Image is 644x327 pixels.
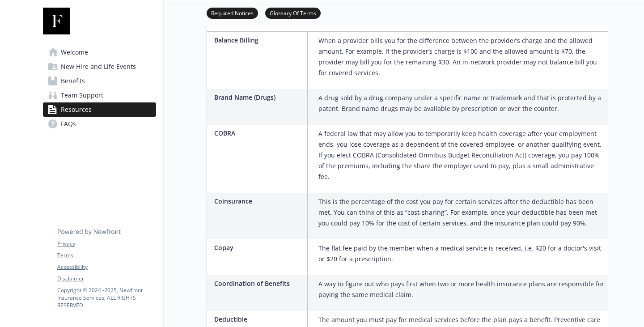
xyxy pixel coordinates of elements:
span: Welcome [61,45,88,59]
p: Deductible [214,314,304,324]
p: A drug sold by a drug company under a specific name or trademark and that is protected by a paten... [318,93,604,114]
a: New Hire and Life Events [43,59,156,74]
p: Coordination of Benefits [214,279,304,288]
p: Copay [214,243,304,252]
span: Benefits [61,74,85,88]
p: A federal law that may allow you to temporarily keep health coverage after your employment ends, ... [318,128,604,182]
p: Coinsurance [214,196,304,206]
span: FAQs [61,117,76,131]
a: Privacy [57,240,156,248]
span: Resources [61,102,92,117]
a: Required Notices [207,8,258,17]
a: Accessibility [57,263,156,271]
p: Brand Name (Drugs) [214,93,304,102]
p: Copyright © 2024 - 2025 , Newfront Insurance Services, ALL RIGHTS RESERVED [57,286,156,309]
a: Resources [43,102,156,117]
p: A way to figure out who pays first when two or more health insurance plans are responsible for pa... [318,279,604,300]
span: New Hire and Life Events [61,59,136,74]
p: The flat fee paid by the member when a medical service is received, i.e. $20 for a doctor's visit... [318,243,604,264]
a: Team Support [43,88,156,102]
a: Disclaimer [57,275,156,283]
p: When a provider bills you for the difference between the provider’s charge and the allowed amount... [318,35,604,78]
p: COBRA [214,128,304,138]
span: Team Support [61,88,103,102]
p: This is the percentage of the cost you pay for certain services after the deductible has been met... [318,196,604,229]
a: Terms [57,251,156,259]
a: Benefits [43,74,156,88]
p: Balance Billing [214,35,304,45]
a: Glossary Of Terms [265,8,321,17]
a: Welcome [43,45,156,59]
a: FAQs [43,117,156,131]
